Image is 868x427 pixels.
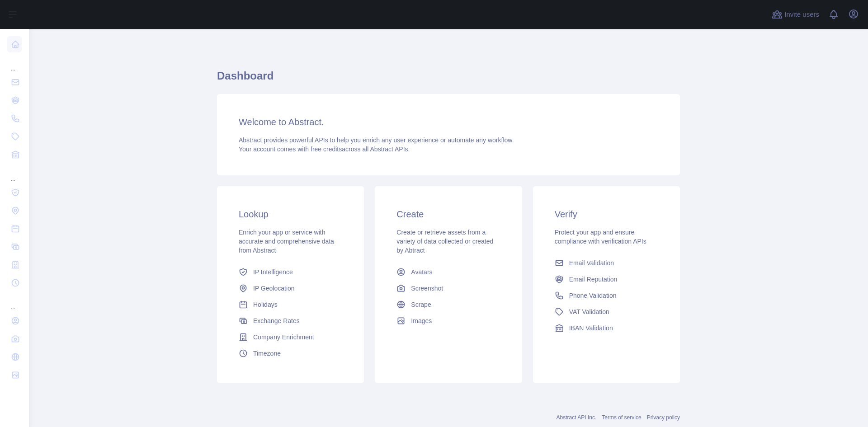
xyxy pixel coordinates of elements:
a: Email Validation [551,255,662,271]
span: Email Validation [569,258,614,267]
span: Phone Validation [569,291,617,300]
a: Images [393,313,504,329]
div: ... [7,164,22,183]
span: Company Enrichment [253,333,314,342]
a: Privacy policy [647,414,680,421]
a: Phone Validation [551,287,662,304]
span: IP Intelligence [253,267,293,277]
h3: Lookup [239,208,342,221]
span: VAT Validation [569,307,609,316]
span: Enrich your app or service with accurate and comprehensive data from Abstract [239,229,334,254]
a: Timezone [235,345,346,361]
span: free credits [311,145,342,153]
a: VAT Validation [551,304,662,320]
a: Avatars [393,264,504,280]
a: Terms of service [602,414,641,421]
span: Avatars [411,267,432,277]
span: Email Reputation [569,275,618,284]
span: Timezone [253,349,281,358]
span: Images [411,316,432,325]
a: Scrape [393,296,504,313]
a: IBAN Validation [551,320,662,336]
h1: Dashboard [217,69,680,90]
span: Screenshot [411,284,443,293]
span: Scrape [411,300,431,309]
a: IP Geolocation [235,280,346,296]
div: ... [7,54,22,72]
h3: Create [396,208,500,221]
a: Email Reputation [551,271,662,287]
a: Holidays [235,296,346,313]
h3: Welcome to Abstract. [239,116,658,128]
button: Invite users [770,7,821,22]
span: Your account comes with across all Abstract APIs. [239,145,410,153]
a: IP Intelligence [235,264,346,280]
a: Exchange Rates [235,313,346,329]
span: IBAN Validation [569,324,613,333]
a: Screenshot [393,280,504,296]
span: Abstract provides powerful APIs to help you enrich any user experience or automate any workflow. [239,136,514,144]
span: Create or retrieve assets from a variety of data collected or created by Abtract [396,229,493,254]
span: Holidays [253,300,278,309]
h3: Verify [555,208,658,221]
span: Invite users [784,9,819,20]
a: Abstract API Inc. [557,414,597,421]
div: ... [7,293,22,311]
span: Exchange Rates [253,316,300,325]
span: IP Geolocation [253,284,295,293]
span: Protect your app and ensure compliance with verification APIs [555,229,646,245]
a: Company Enrichment [235,329,346,345]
